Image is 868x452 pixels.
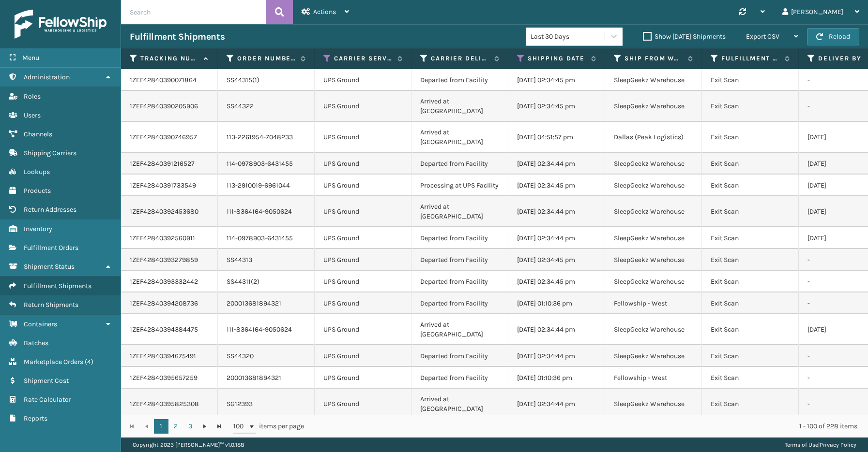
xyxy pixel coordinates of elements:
[121,292,218,314] td: 1ZEF42840394208736
[130,31,225,43] h3: Fulfillment Shipments
[605,91,702,122] td: SleepGeekz Warehouse
[168,419,183,434] a: 2
[702,122,799,153] td: Exit Scan
[315,196,411,227] td: UPS Ground
[133,437,244,452] p: Copyright 2023 [PERSON_NAME]™ v 1.0.188
[315,153,411,175] td: UPS Ground
[411,389,508,420] td: Arrived at [GEOGRAPHIC_DATA]
[508,91,605,122] td: [DATE] 02:34:45 pm
[702,314,799,345] td: Exit Scan
[315,345,411,367] td: UPS Ground
[605,314,702,345] td: SleepGeekz Warehouse
[215,423,223,430] span: Go to the last page
[702,91,799,122] td: Exit Scan
[227,299,281,307] a: 200013681894321
[233,422,248,431] span: 100
[508,227,605,249] td: [DATE] 02:34:44 pm
[508,292,605,314] td: [DATE] 01:10:36 pm
[121,345,218,367] td: 1ZEF42840394675491
[201,423,209,430] span: Go to the next page
[531,31,606,42] div: Last 30 Days
[411,271,508,292] td: Departed from Facility
[508,69,605,91] td: [DATE] 02:34:45 pm
[431,54,489,63] label: Carrier Delivery Status
[121,367,218,389] td: 1ZEF42840395657259
[24,111,41,119] span: Users
[508,314,605,345] td: [DATE] 02:34:44 pm
[227,102,254,110] a: SS44322
[227,352,254,360] a: SS44320
[24,225,52,233] span: Inventory
[605,196,702,227] td: SleepGeekz Warehouse
[411,69,508,91] td: Departed from Facility
[24,358,83,366] span: Marketplace Orders
[702,389,799,420] td: Exit Scan
[721,54,780,63] label: Fulfillment Order Status
[154,419,168,434] a: 1
[121,153,218,175] td: 1ZEF42840391216527
[807,28,859,45] button: Reload
[24,320,57,328] span: Containers
[605,69,702,91] td: SleepGeekz Warehouse
[315,249,411,271] td: UPS Ground
[411,249,508,271] td: Departed from Facility
[24,377,69,385] span: Shipment Cost
[605,153,702,175] td: SleepGeekz Warehouse
[315,175,411,196] td: UPS Ground
[702,249,799,271] td: Exit Scan
[508,345,605,367] td: [DATE] 02:34:44 pm
[121,227,218,249] td: 1ZEF42840392560911
[227,181,290,190] a: 113-2910019-6961044
[411,175,508,196] td: Processing at UPS Facility
[702,292,799,314] td: Exit Scan
[411,367,508,389] td: Departed from Facility
[15,10,107,39] img: logo
[85,358,93,366] span: ( 4 )
[24,301,78,309] span: Return Shipments
[227,207,292,216] a: 111-8364164-9050624
[820,441,856,448] a: Privacy Policy
[643,32,726,41] label: Show [DATE] Shipments
[24,73,70,81] span: Administration
[24,244,78,252] span: Fulfillment Orders
[315,91,411,122] td: UPS Ground
[702,367,799,389] td: Exit Scan
[227,234,293,242] a: 114-0978903-6431455
[508,249,605,271] td: [DATE] 02:34:45 pm
[24,205,76,214] span: Return Addresses
[121,122,218,153] td: 1ZEF42840390746957
[702,345,799,367] td: Exit Scan
[411,314,508,345] td: Arrived at [GEOGRAPHIC_DATA]
[508,122,605,153] td: [DATE] 04:51:57 pm
[237,54,296,63] label: Order Number
[22,54,39,62] span: Menu
[121,314,218,345] td: 1ZEF42840394384475
[508,271,605,292] td: [DATE] 02:34:45 pm
[605,271,702,292] td: SleepGeekz Warehouse
[24,149,76,157] span: Shipping Carriers
[411,292,508,314] td: Departed from Facility
[702,175,799,196] td: Exit Scan
[315,69,411,91] td: UPS Ground
[702,271,799,292] td: Exit Scan
[140,54,199,63] label: Tracking Number
[411,122,508,153] td: Arrived at [GEOGRAPHIC_DATA]
[508,367,605,389] td: [DATE] 01:10:36 pm
[227,76,259,84] a: SS44315(1)
[227,160,293,168] a: 114-0978903-6431455
[508,389,605,420] td: [DATE] 02:34:44 pm
[24,168,50,176] span: Lookups
[24,262,75,271] span: Shipment Status
[411,91,508,122] td: Arrived at [GEOGRAPHIC_DATA]
[702,227,799,249] td: Exit Scan
[411,345,508,367] td: Departed from Facility
[121,91,218,122] td: 1ZEF42840390205906
[315,367,411,389] td: UPS Ground
[411,153,508,175] td: Departed from Facility
[605,292,702,314] td: Fellowship - West
[24,339,48,347] span: Batches
[121,271,218,292] td: 1ZEF42840393332442
[624,54,683,63] label: Ship from warehouse
[198,419,212,434] a: Go to the next page
[605,175,702,196] td: SleepGeekz Warehouse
